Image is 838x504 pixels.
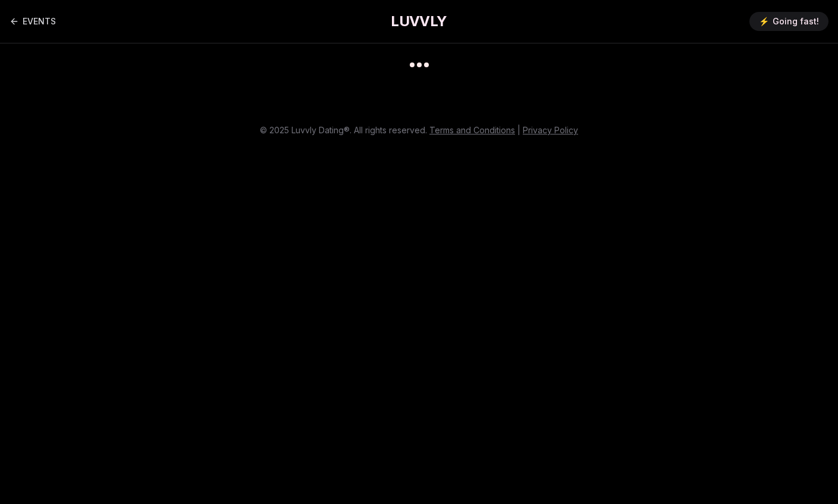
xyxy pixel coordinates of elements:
a: Back to events [10,10,56,33]
span: ⚡️ [759,15,769,27]
a: LUVVLY [391,12,447,31]
a: Privacy Policy [523,125,578,135]
span: Going fast! [773,15,819,27]
span: | [517,125,520,135]
a: Terms and Conditions [429,125,515,135]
